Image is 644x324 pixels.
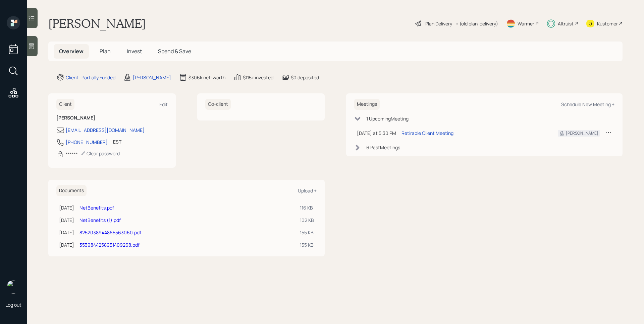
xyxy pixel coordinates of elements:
div: EST [113,138,121,145]
div: Log out [5,302,21,308]
a: 3539844258951409268.pdf [79,242,140,248]
div: Clear password [80,150,120,157]
div: 116 KB [300,204,314,211]
h6: Documents [56,185,87,196]
div: Upload + [298,187,317,194]
div: [DATE] [59,204,74,211]
div: Retirable Client Meeting [401,130,453,137]
div: 102 KB [300,217,314,224]
a: NetBenefits.pdf [79,205,114,211]
div: Edit [159,101,168,107]
img: james-distasi-headshot.png [7,280,20,294]
h6: [PERSON_NAME] [56,115,168,121]
div: [DATE] [59,217,74,224]
div: [PHONE_NUMBER] [66,139,108,146]
div: 155 KB [300,241,314,248]
div: [DATE] [59,241,74,248]
div: 155 KB [300,229,314,236]
div: $306k net-worth [189,74,225,81]
h1: [PERSON_NAME] [48,16,146,31]
div: Client · Partially Funded [66,74,115,81]
a: 8252038944865563060.pdf [79,229,141,236]
div: Plan Delivery [425,20,452,27]
div: $115k invested [243,74,273,81]
div: $0 deposited [291,74,319,81]
div: Altruist [558,20,574,27]
a: NetBenefits (1).pdf [79,217,121,223]
h6: Co-client [205,99,231,110]
h6: Client [56,99,74,110]
div: [DATE] at 5:30 PM [357,130,396,137]
div: 1 Upcoming Meeting [366,115,409,122]
span: Overview [59,48,84,55]
div: [PERSON_NAME] [566,130,598,136]
div: Warmer [518,20,534,27]
div: Kustomer [597,20,618,27]
div: [EMAIL_ADDRESS][DOMAIN_NAME] [66,127,145,134]
div: • (old plan-delivery) [455,20,498,27]
div: [DATE] [59,229,74,236]
div: [PERSON_NAME] [133,74,171,81]
h6: Meetings [354,99,380,110]
div: 6 Past Meeting s [366,144,400,151]
div: Schedule New Meeting + [561,101,614,107]
span: Spend & Save [158,48,191,55]
span: Invest [127,48,142,55]
span: Plan [100,48,111,55]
